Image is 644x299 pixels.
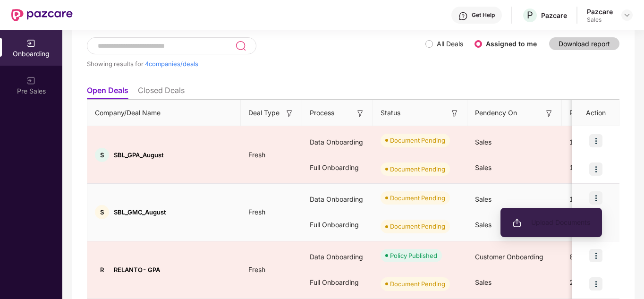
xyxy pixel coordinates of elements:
img: svg+xml;base64,PHN2ZyB3aWR0aD0iMjAiIGhlaWdodD0iMjAiIHZpZXdCb3g9IjAgMCAyMCAyMCIgZmlsbD0ibm9uZSIgeG... [512,218,522,228]
div: Document Pending [390,222,445,231]
span: P [527,9,533,21]
span: Fresh [241,151,273,159]
div: Document Pending [390,193,445,203]
span: Status [381,108,400,118]
img: icon [589,191,602,205]
img: svg+xml;base64,PHN2ZyB3aWR0aD0iMjAiIGhlaWdodD0iMjAiIHZpZXdCb3g9IjAgMCAyMCAyMCIgZmlsbD0ibm9uZSIgeG... [26,39,36,48]
img: svg+xml;base64,PHN2ZyB3aWR0aD0iMTYiIGhlaWdodD0iMTYiIHZpZXdCb3g9IjAgMCAxNiAxNiIgZmlsbD0ibm9uZSIgeG... [450,109,459,118]
span: Sales [475,138,491,146]
span: RELANTO- GPA [114,266,160,273]
div: Showing results for [87,60,425,68]
div: Policy Published [390,251,437,260]
img: svg+xml;base64,PHN2ZyB3aWR0aD0iMjAiIGhlaWdodD0iMjAiIHZpZXdCb3g9IjAgMCAyMCAyMCIgZmlsbD0ibm9uZSIgeG... [26,76,36,85]
li: Open Deals [87,85,128,99]
img: icon [589,162,602,176]
span: SBL_GPA_August [114,151,164,159]
th: Action [572,100,619,126]
span: Pendency [569,108,618,118]
span: Pendency On [475,108,517,118]
span: Fresh [241,265,273,273]
label: Assigned to me [486,40,537,48]
img: svg+xml;base64,PHN2ZyB3aWR0aD0iMjQiIGhlaWdodD0iMjUiIHZpZXdCb3g9IjAgMCAyNCAyNSIgZmlsbD0ibm9uZSIgeG... [235,40,246,51]
span: Sales [475,163,491,171]
div: Get Help [472,11,495,19]
img: icon [589,134,602,147]
div: Full Onboarding [302,155,373,180]
button: Download report [549,37,619,50]
div: Full Onboarding [302,212,373,238]
div: 1 days [562,155,633,180]
th: Pendency [562,100,633,126]
div: R [95,263,109,277]
span: Sales [475,195,491,203]
span: Sales [475,221,491,229]
img: svg+xml;base64,PHN2ZyB3aWR0aD0iMTYiIGhlaWdodD0iMTYiIHZpZXdCb3g9IjAgMCAxNiAxNiIgZmlsbD0ibm9uZSIgeG... [356,109,365,118]
div: S [95,205,109,219]
div: Data Onboarding [302,244,373,270]
div: 1 days [562,129,633,155]
img: svg+xml;base64,PHN2ZyBpZD0iSGVscC0zMngzMiIgeG1sbnM9Imh0dHA6Ly93d3cudzMub3JnLzIwMDAvc3ZnIiB3aWR0aD... [458,11,468,21]
span: Sales [475,278,491,286]
div: S [95,148,109,162]
img: icon [589,249,602,262]
span: Deal Type [248,108,280,118]
div: Document Pending [390,279,445,289]
span: 4 companies/deals [145,60,198,68]
img: svg+xml;base64,PHN2ZyB3aWR0aD0iMTYiIGhlaWdodD0iMTYiIHZpZXdCb3g9IjAgMCAxNiAxNiIgZmlsbD0ibm9uZSIgeG... [544,109,554,118]
span: Fresh [241,208,273,216]
div: Full Onboarding [302,270,373,295]
div: Data Onboarding [302,187,373,212]
span: Process [310,108,334,118]
span: Customer Onboarding [475,253,543,261]
span: SBL_GMC_August [114,208,166,216]
div: Pazcare [587,7,613,16]
th: Company/Deal Name [87,100,241,126]
div: Document Pending [390,136,445,145]
div: Sales [587,16,613,24]
div: 1 days [562,187,633,212]
img: svg+xml;base64,PHN2ZyB3aWR0aD0iMTYiIGhlaWdodD0iMTYiIHZpZXdCb3g9IjAgMCAxNiAxNiIgZmlsbD0ibm9uZSIgeG... [285,109,294,118]
span: Upload Documents [512,217,590,228]
li: Closed Deals [138,85,185,99]
img: icon [589,277,602,290]
div: Document Pending [390,164,445,174]
label: All Deals [437,40,463,48]
div: Data Onboarding [302,129,373,155]
img: New Pazcare Logo [11,9,73,21]
div: 22 days [562,270,633,295]
div: 8 days [562,244,633,270]
img: svg+xml;base64,PHN2ZyBpZD0iRHJvcGRvd24tMzJ4MzIiIHhtbG5zPSJodHRwOi8vd3d3LnczLm9yZy8yMDAwL3N2ZyIgd2... [623,11,631,19]
div: Pazcare [541,11,567,20]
